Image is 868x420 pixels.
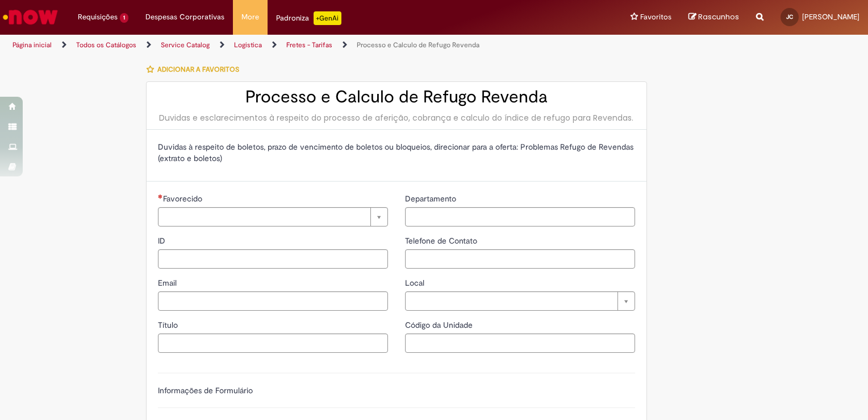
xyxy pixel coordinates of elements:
[357,40,479,50] a: Processo e Calculo de Refugo Revenda
[158,141,635,164] p: Duvidas à respeito de boletos, prazo de vencimento de boletos ou bloqueios, direcionar para a ofe...
[158,249,388,269] input: ID
[688,12,739,23] a: Rascunhos
[405,320,475,330] span: Código da Unidade
[158,291,388,311] input: Email
[9,35,570,56] ul: Trilhas de página
[286,40,332,50] a: Fretes - Tarifas
[698,11,739,22] span: Rascunhos
[405,207,635,227] input: Departamento
[276,11,341,25] div: Padroniza
[145,11,224,23] span: Despesas Corporativas
[241,11,259,23] span: More
[405,291,635,311] a: Limpar campo Local
[163,193,205,204] span: Necessários - Favorecido
[158,194,163,199] span: Necessários
[786,13,793,20] span: JC
[802,12,859,22] span: [PERSON_NAME]
[234,40,262,50] a: Logistica
[146,57,245,81] button: Adicionar a Favoritos
[120,13,128,23] span: 1
[405,249,635,269] input: Telefone de Contato
[405,193,458,204] span: Departamento
[405,236,479,246] span: Telefone de Contato
[12,40,52,50] a: Página inicial
[158,236,168,246] span: ID
[158,385,253,396] label: Informações de Formulário
[158,320,180,330] span: Título
[158,88,635,106] h2: Processo e Calculo de Refugo Revenda
[158,333,388,353] input: Título
[161,40,210,50] a: Service Catalog
[76,40,136,50] a: Todos os Catálogos
[157,65,239,74] span: Adicionar a Favoritos
[158,278,179,288] span: Email
[158,112,635,123] div: Duvidas e esclarecimentos à respeito do processo de aferição, cobrança e calculo do índice de ref...
[158,207,388,227] a: Limpar campo Favorecido
[405,333,635,353] input: Código da Unidade
[405,278,427,288] span: Local
[314,11,341,25] p: +GenAi
[1,6,60,28] img: ServiceNow
[640,11,671,23] span: Favoritos
[78,11,118,23] span: Requisições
